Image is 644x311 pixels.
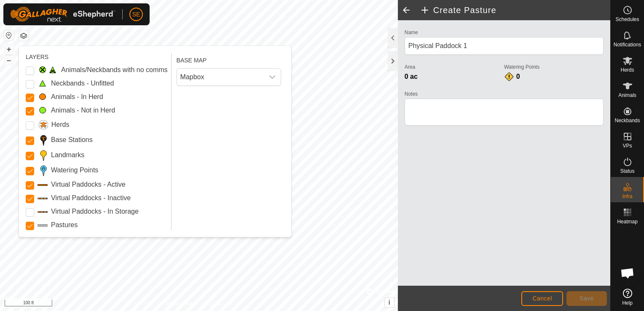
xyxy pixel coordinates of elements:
button: + [4,44,14,54]
label: Watering Points [51,165,98,175]
button: Map Layers [19,31,29,41]
span: Mapbox [177,69,264,86]
label: Virtual Paddocks - Active [51,180,126,190]
label: Watering Points [504,63,604,71]
label: Animals/Neckbands with no comms [61,65,168,75]
button: i [385,298,394,307]
span: Heatmap [617,219,638,224]
span: Status [620,169,634,174]
label: Herds [51,120,70,130]
span: Save [580,295,594,302]
label: Notes [405,90,604,98]
a: Contact Us [207,300,232,308]
a: Privacy Policy [166,300,197,308]
span: Herds [620,67,634,72]
span: Animals [618,93,636,98]
span: Help [622,300,633,306]
div: Open chat [615,260,640,286]
h2: Create Pasture [420,5,610,15]
span: Schedules [615,17,639,22]
div: BASE MAP [177,53,281,65]
span: Neckbands [614,118,640,123]
span: SE [132,10,140,19]
label: Name [405,29,604,36]
label: Virtual Paddocks - In Storage [51,206,139,217]
label: Base Stations [51,135,93,145]
a: Help [611,285,644,309]
span: i [389,299,390,306]
label: Virtual Paddocks - Inactive [51,193,131,203]
button: Save [566,291,607,306]
div: LAYERS [26,53,168,62]
button: Reset Map [4,30,14,40]
label: Pastures [51,220,78,230]
button: – [4,55,14,65]
span: Notifications [614,42,641,47]
label: Animals - Not in Herd [51,105,115,115]
div: dropdown trigger [264,69,281,86]
label: Area [405,63,504,71]
span: Infra [622,194,632,199]
span: 0 [516,73,520,80]
label: Landmarks [51,150,84,160]
span: VPs [623,143,632,148]
button: Cancel [521,291,563,306]
span: 0 ac [405,73,418,80]
label: Animals - In Herd [51,92,103,102]
span: Cancel [532,295,552,302]
img: Gallagher Logo [10,7,115,22]
label: Neckbands - Unfitted [51,78,114,88]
